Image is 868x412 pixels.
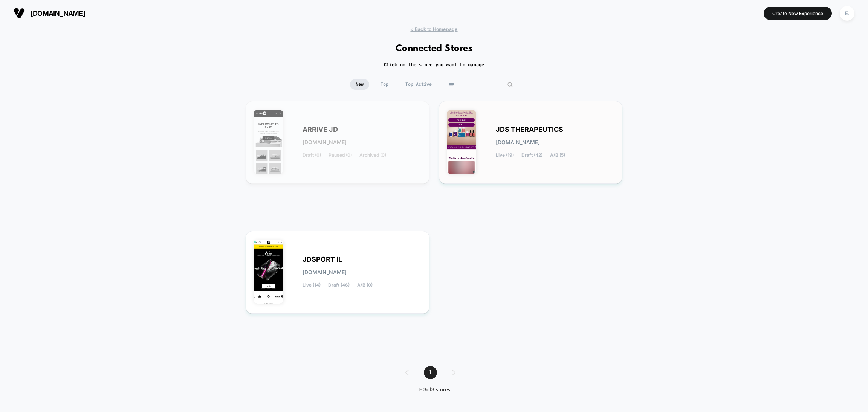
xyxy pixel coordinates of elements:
span: Archived (0) [359,153,386,158]
span: [DOMAIN_NAME] [303,140,347,145]
span: Draft (42) [521,153,542,158]
img: JDSPORT_IL [254,240,283,304]
span: Live (14) [303,282,321,288]
span: Top [375,79,394,90]
span: [DOMAIN_NAME] [31,9,85,17]
span: < Back to Homepage [410,26,457,32]
img: JDS_THERAPEUTICS [447,110,477,174]
span: Top Active [400,79,437,90]
span: Live (19) [496,153,514,158]
span: JDS THERAPEUTICS [496,127,563,132]
span: Draft (0) [303,153,321,158]
img: ARRIVE_JD [254,110,283,174]
span: Draft (46) [328,282,350,288]
button: [DOMAIN_NAME] [11,7,87,19]
button: E. [837,6,857,21]
img: Visually logo [14,8,25,19]
span: 1 [424,366,437,379]
h2: Click on the store you want to manage [384,62,484,68]
h1: Connected Stores [396,43,473,54]
span: [DOMAIN_NAME] [496,140,540,145]
span: A/B (0) [357,282,373,288]
div: 1 - 3 of 3 stores [398,387,471,393]
span: JDSPORT IL [303,257,342,262]
span: [DOMAIN_NAME] [303,270,347,275]
div: E. [840,6,854,21]
span: Paused (0) [329,153,352,158]
span: ARRIVE JD [303,127,338,132]
button: Create New Experience [764,7,832,20]
span: A/B (5) [550,153,565,158]
span: New [350,79,369,90]
img: edit [507,82,513,87]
